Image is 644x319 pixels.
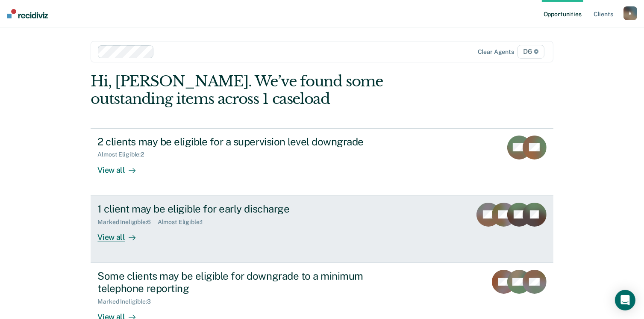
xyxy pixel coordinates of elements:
div: 2 clients may be eligible for a supervision level downgrade [97,136,397,148]
div: Marked Ineligible : 6 [97,219,157,226]
img: Recidiviz [7,9,48,18]
a: 1 client may be eligible for early dischargeMarked Ineligible:6Almost Eligible:1View all [91,196,553,263]
div: Almost Eligible : 1 [158,219,210,226]
span: D6 [518,45,544,59]
div: Open Intercom Messenger [615,290,635,310]
div: Hi, [PERSON_NAME]. We’ve found some outstanding items across 1 caseload [91,73,461,108]
div: View all [97,158,145,175]
div: Some clients may be eligible for downgrade to a minimum telephone reporting [97,270,397,295]
div: Marked Ineligible : 3 [97,298,157,305]
div: Clear agents [478,48,514,56]
button: B [623,6,637,20]
div: View all [97,225,145,242]
a: 2 clients may be eligible for a supervision level downgradeAlmost Eligible:2View all [91,128,553,196]
div: Almost Eligible : 2 [97,151,151,158]
div: 1 client may be eligible for early discharge [97,203,397,215]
